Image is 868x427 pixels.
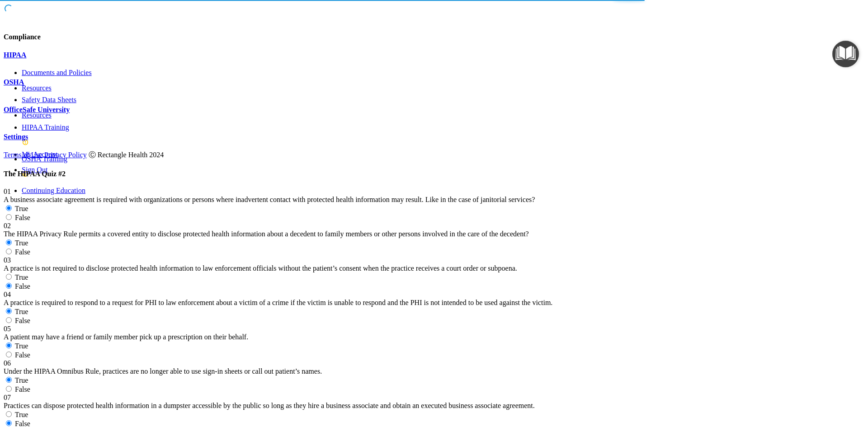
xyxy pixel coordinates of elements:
[4,196,535,203] span: A business associate agreement is required with organizations or persons where inadvertent contac...
[4,33,864,41] h4: Compliance
[6,283,12,289] input: False
[22,84,864,92] a: Resources
[4,151,42,159] a: Terms of Use
[4,133,864,141] a: Settings
[15,308,28,315] span: True
[4,230,529,238] span: The HIPAA Privacy Rule permits a covered entity to disclose protected health information about a ...
[4,222,11,230] span: 02
[6,352,12,357] input: False
[6,239,12,245] input: True
[15,239,28,247] span: True
[4,4,127,22] img: PMB logo
[15,385,30,393] span: False
[15,205,28,212] span: True
[15,376,28,384] span: True
[89,151,164,159] span: Ⓒ Rectangle Health 2024
[22,166,864,174] a: Sign Out
[6,386,12,392] input: False
[4,78,864,86] a: OSHA
[22,69,864,77] a: Documents and Policies
[6,214,12,220] input: False
[15,248,30,256] span: False
[44,151,87,159] a: Privacy Policy
[4,299,552,306] span: A practice is required to respond to a request for PHI to law enforcement about a victim of a cri...
[15,342,28,350] span: True
[4,325,11,333] span: 05
[6,377,12,383] input: True
[4,333,248,341] span: A patient may have a friend or family member pick up a prescription on their behalf.
[6,411,12,417] input: True
[15,282,30,290] span: False
[6,205,12,211] input: True
[4,51,864,59] a: HIPAA
[15,411,28,418] span: True
[22,187,864,195] a: Continuing Education
[6,317,12,323] input: False
[4,170,864,178] h4: The HIPAA Quiz #2
[22,123,864,148] a: HIPAA Training
[22,139,29,146] img: warning-circle.0cc9ac19.png
[823,365,857,399] iframe: Drift Widget Chat Controller
[22,111,864,119] a: Resources
[832,41,859,67] button: Open Resource Center
[6,308,12,314] input: True
[4,359,11,367] span: 06
[6,274,12,280] input: True
[4,367,322,375] span: Under the HIPAA Omnibus Rule, practices are no longer able to use sign-in sheets or call out pati...
[22,123,864,131] p: HIPAA Training
[4,256,11,264] span: 03
[6,249,12,254] input: False
[6,343,12,348] input: True
[15,317,30,324] span: False
[4,264,517,272] span: A practice is not required to disclose protected health information to law enforcement officials ...
[6,420,12,426] input: False
[15,273,28,281] span: True
[4,394,11,401] span: 07
[22,96,864,104] a: Safety Data Sheets
[4,291,11,298] span: 04
[4,188,11,195] span: 01
[4,106,864,114] a: OfficeSafe University
[15,214,30,221] span: False
[15,351,30,359] span: False
[4,402,535,409] span: Practices can dispose protected health information in a dumpster accessible by the public so long...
